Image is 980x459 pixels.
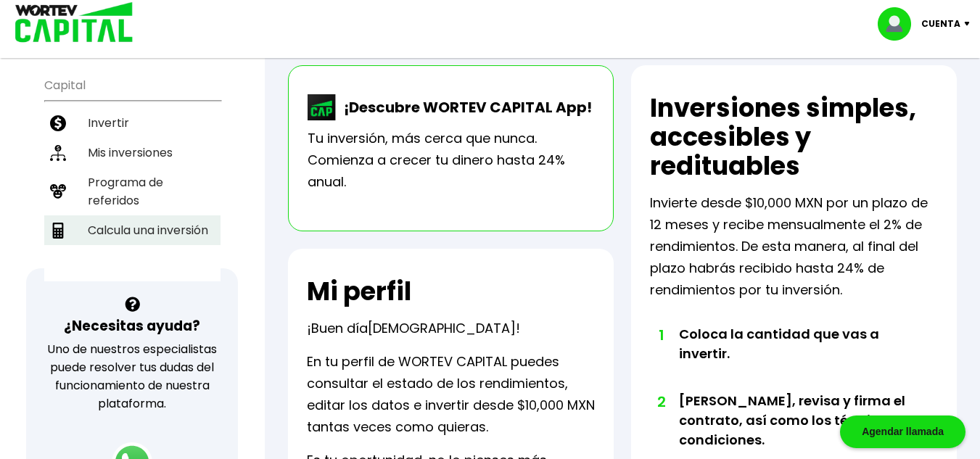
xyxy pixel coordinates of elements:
a: Programa de referidos [44,168,221,215]
li: Coloca la cantidad que vas a invertir. [679,324,909,391]
p: ¡Descubre WORTEV CAPITAL App! [337,96,592,118]
h2: Inversiones simples, accesibles y redituables [650,94,938,181]
span: [DEMOGRAPHIC_DATA] [368,319,516,337]
p: Tu inversión, más cerca que nunca. Comienza a crecer tu dinero hasta 24% anual. [308,128,594,193]
span: 2 [657,391,664,413]
img: wortev-capital-app-icon [308,94,337,120]
div: Agendar llamada [840,415,965,448]
a: Mis inversiones [44,138,221,168]
span: 1 [657,324,664,346]
img: invertir-icon.b3b967d7.svg [50,115,66,131]
p: ¡Buen día ! [307,318,520,339]
h2: Mi perfil [307,277,411,306]
h3: ¿Necesitas ayuda? [64,315,200,336]
a: Invertir [44,108,221,138]
img: icon-down [960,22,980,26]
p: En tu perfil de WORTEV CAPITAL puedes consultar el estado de los rendimientos, editar los datos e... [307,351,595,438]
p: Uno de nuestros especialistas puede resolver tus dudas del funcionamiento de nuestra plataforma. [45,340,219,413]
img: recomiendanos-icon.9b8e9327.svg [50,183,66,199]
img: inversiones-icon.6695dc30.svg [50,145,66,161]
img: calculadora-icon.17d418c4.svg [50,223,66,239]
p: Invierte desde $10,000 MXN por un plazo de 12 meses y recibe mensualmente el 2% de rendimientos. ... [650,192,938,301]
a: Calcula una inversión [44,215,221,245]
p: Cuenta [921,13,960,35]
ul: Capital [44,69,221,281]
img: profile-image [878,7,921,41]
